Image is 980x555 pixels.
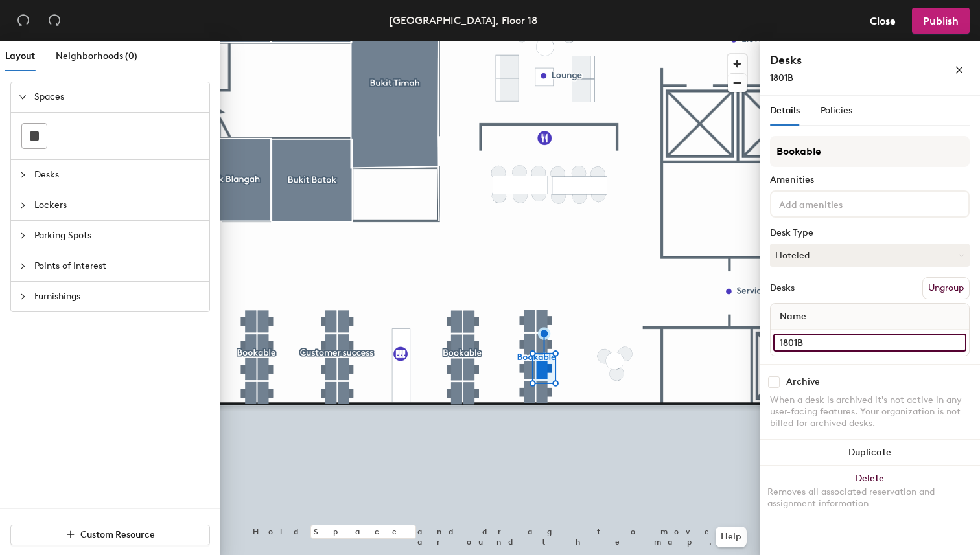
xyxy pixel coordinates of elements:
[19,262,27,270] span: collapsed
[760,440,980,466] button: Duplicate
[34,190,202,220] span: Lockers
[767,486,972,510] div: Removes all associated reservation and assignment information
[19,232,27,240] span: collapsed
[389,12,537,28] div: [GEOGRAPHIC_DATA], Floor 18
[770,394,970,429] div: When a desk is archived it's not active in any user-facing features. Your organization is not bil...
[821,105,852,116] span: Policies
[34,221,202,251] span: Parking Spots
[34,160,202,190] span: Desks
[770,283,795,293] div: Desks
[770,52,913,69] h4: Desks
[80,529,155,540] span: Custom Resource
[10,8,36,34] button: Undo (⌘ + Z)
[770,105,800,116] span: Details
[716,527,747,547] button: Help
[17,14,30,27] span: undo
[776,196,893,211] input: Add amenities
[56,51,137,62] span: Neighborhoods (0)
[786,377,820,387] div: Archive
[34,82,202,112] span: Spaces
[41,8,67,34] button: Redo (⌘ + ⇧ + Z)
[19,93,27,101] span: expanded
[19,201,27,209] span: collapsed
[770,228,970,238] div: Desk Type
[912,8,970,34] button: Publish
[770,73,793,84] span: 1801B
[859,8,907,34] button: Close
[923,15,959,27] span: Publish
[770,244,970,267] button: Hoteled
[770,175,970,185] div: Amenities
[34,282,202,311] span: Furnishings
[34,251,202,281] span: Points of Interest
[922,277,970,299] button: Ungroup
[19,171,27,179] span: collapsed
[5,51,35,62] span: Layout
[773,334,966,352] input: Unnamed desk
[773,305,813,328] span: Name
[760,466,980,523] button: DeleteRemoves all associated reservation and assignment information
[19,293,27,300] span: collapsed
[10,525,210,545] button: Custom Resource
[955,65,964,74] span: close
[870,15,896,27] span: Close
